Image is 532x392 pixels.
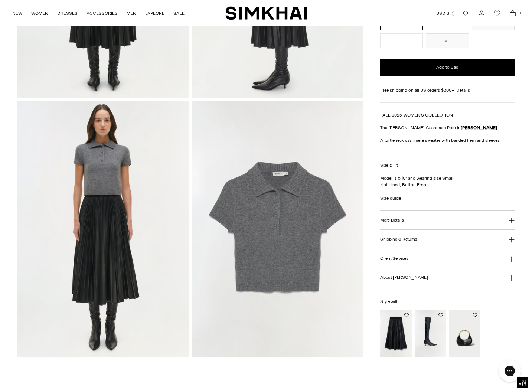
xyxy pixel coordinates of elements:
button: Shipping & Returns [380,230,515,249]
a: Wishlist [490,6,505,21]
button: Client Services [380,249,515,268]
p: The [PERSON_NAME] Cashmere Polo in [380,124,515,131]
iframe: Sign Up via Text for Offers [6,364,75,386]
button: Add to Bag [380,59,515,76]
a: WOMEN [31,5,48,22]
img: Twila Cashmere Polo [17,101,189,357]
span: 0 [516,10,523,16]
button: Add to Wishlist [473,313,477,318]
button: L [380,33,423,48]
img: Nixi Hobo [449,310,480,357]
button: Size & Fit [380,156,515,175]
a: FALL 2025 WOMEN'S COLLECTION [380,112,453,118]
h6: Style with [380,299,515,304]
div: Free shipping on all US orders $200+ [380,87,515,94]
h3: Size & Fit [380,163,398,168]
h3: Shipping & Returns [380,237,417,242]
a: Go to the account page [474,6,489,21]
a: NEW [12,5,22,22]
button: USD $ [436,5,456,22]
img: Twila Cashmere Polo [192,101,363,357]
a: Details [456,87,470,94]
img: Kezia Vegan Leather Midi Skirt [380,310,411,357]
button: Add to Wishlist [438,313,443,318]
a: SIMKHAI [225,6,307,20]
a: MEN [127,5,136,22]
button: XL [426,33,469,48]
iframe: Gorgias live chat messenger [495,357,525,385]
a: DRESSES [57,5,78,22]
img: Joni Leather Over-The-Knee Boot [415,310,446,357]
h3: Client Services [380,256,408,261]
p: Model is 5'10" and wearing size Small Not Lined, Button Front [380,175,515,188]
a: ACCESSORIES [87,5,118,22]
button: More Details [380,211,515,230]
a: SALE [173,5,185,22]
button: About [PERSON_NAME] [380,268,515,287]
p: A turtleneck cashmere sweater with banded hem and sleeves. [380,137,515,144]
a: Open cart modal [505,6,520,21]
a: Size guide [380,195,401,202]
h3: About [PERSON_NAME] [380,275,428,280]
a: Open search modal [458,6,473,21]
strong: [PERSON_NAME] [461,125,497,130]
span: Add to Bag [436,65,458,71]
h3: More Details [380,218,404,223]
button: Add to Wishlist [404,313,409,318]
a: EXPLORE [145,5,164,22]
